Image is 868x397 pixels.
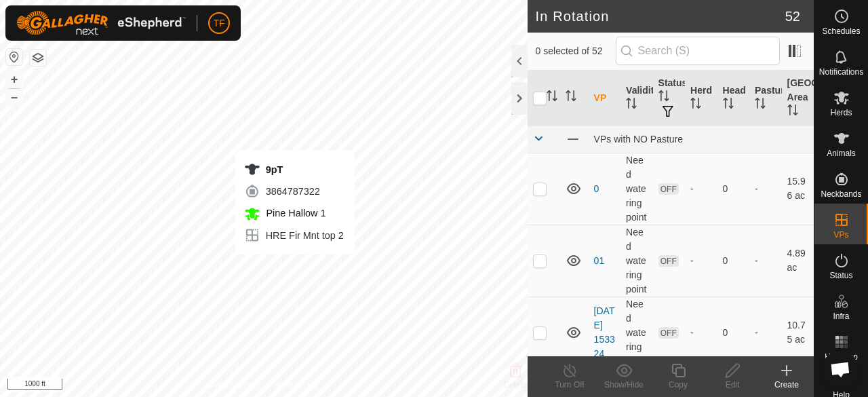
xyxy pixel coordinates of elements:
div: Show/Hide [597,379,651,391]
div: 9pT [244,162,344,178]
span: Schedules [822,27,860,35]
div: - [690,254,711,268]
div: Edit [705,379,759,391]
button: Reset Map [6,49,22,65]
p-sorticon: Activate to sort [755,100,766,111]
td: 10.75 ac [782,297,814,368]
div: VPs with NO Pasture [594,134,808,145]
th: Pasture [749,71,781,126]
td: 15.96 ac [782,153,814,225]
p-sorticon: Activate to sort [626,100,637,111]
span: Animals [827,149,856,157]
div: 3864787322 [244,183,344,200]
p-sorticon: Activate to sort [690,100,701,111]
span: Status [829,271,852,280]
span: TF [213,16,224,31]
div: HRE Fir Mnt top 2 [244,227,344,244]
th: Herd [685,71,717,126]
th: Validity [620,71,652,126]
div: Open chat [822,351,859,387]
span: Neckbands [821,190,861,198]
td: 0 [717,297,749,368]
span: OFF [658,327,679,339]
button: Map Layers [30,50,46,66]
td: 0 [717,153,749,225]
span: Heatmap [825,353,858,361]
td: Need watering point [620,225,652,297]
span: OFF [658,183,679,195]
td: Need watering point [620,153,652,225]
th: [GEOGRAPHIC_DATA] Area [782,71,814,126]
span: VPs [833,231,848,239]
th: Head [717,71,749,126]
td: - [749,225,781,297]
div: Turn Off [542,379,597,391]
td: 0 [717,225,749,297]
a: 01 [594,255,605,266]
div: Create [759,379,814,391]
td: - [749,153,781,225]
span: Notifications [819,68,863,76]
p-sorticon: Activate to sort [658,92,669,103]
span: 0 selected of 52 [536,44,616,58]
a: 0 [594,183,599,194]
a: Contact Us [277,379,317,392]
span: Infra [833,312,849,320]
p-sorticon: Activate to sort [566,92,576,103]
td: - [749,297,781,368]
a: Privacy Policy [210,379,261,392]
button: + [6,71,22,88]
div: Copy [651,379,705,391]
span: Pine Hallow 1 [263,208,326,219]
input: Search (S) [616,37,780,65]
div: - [690,182,711,196]
td: Need watering point [620,297,652,368]
button: – [6,89,22,105]
th: Status [653,71,685,126]
div: - [690,326,711,340]
p-sorticon: Activate to sort [787,107,798,117]
img: Gallagher Logo [16,11,186,35]
td: 4.89 ac [782,225,814,297]
th: VP [589,71,620,126]
a: [DATE] 153324 [594,305,615,359]
p-sorticon: Activate to sort [547,92,557,103]
span: OFF [658,255,679,267]
span: 52 [785,6,800,26]
span: Herds [830,109,852,117]
h2: In Rotation [536,8,785,24]
p-sorticon: Activate to sort [723,100,734,111]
